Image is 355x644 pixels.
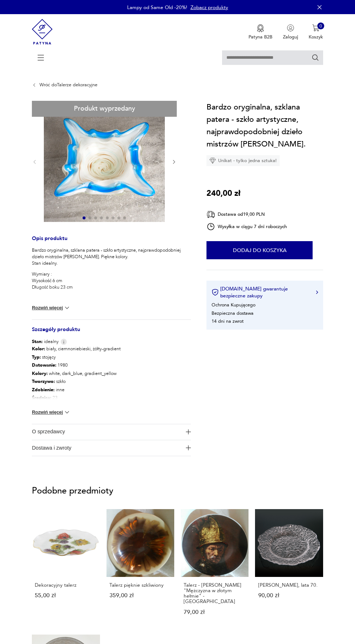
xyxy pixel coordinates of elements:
[32,370,48,377] b: Kolory :
[32,377,121,386] p: szkło
[32,346,45,352] b: Kolor:
[32,361,121,370] p: 1980
[32,395,51,401] b: Średnica :
[212,285,318,299] button: [DOMAIN_NAME] gwarantuje bezpieczne zakupy
[35,582,97,588] p: Dekoracyjny talerz
[32,271,191,290] p: Wymiary : Wysokość 6 cm Długość boku 23 cm
[32,378,55,385] b: Tworzywo :
[32,345,121,353] p: biały, ciemnoniebieski, żółty-gradient
[184,582,246,604] p: Talerz - [PERSON_NAME] "Mężczyzna w złotym hełmie" - [GEOGRAPHIC_DATA]
[32,236,191,247] h3: Opis produktu
[32,362,57,368] b: Datowanie :
[32,338,59,345] span: idealny
[32,402,121,410] p: 1
[32,487,323,495] p: Podobne przedmioty
[206,222,287,231] div: Wysyłka w ciągu 7 dni roboczych
[32,440,191,456] button: Ikona plusaDostawa i zwroty
[109,582,171,588] p: Talerz pięknie szkliwiony
[32,14,53,49] img: Patyna - sklep z meblami i dekoracjami vintage
[109,593,171,598] p: 359,00 zł
[32,424,182,440] span: O sprzedawcy
[32,338,43,345] b: Stan:
[212,310,254,317] li: Bezpieczna dostawa
[206,187,241,199] p: 240,00 zł
[317,22,325,30] div: 0
[32,509,100,628] a: Dekoracyjny talerzDekoracyjny talerz55,00 zł
[255,509,323,628] a: Paterka lodowa Pukeberg, lata 70.[PERSON_NAME], lata 70.90,00 zł
[44,101,165,222] img: Zdjęcie produktu Bardzo oryginalna, szklana patera - szkło artystyczne, najprawdopodobniej dzieło...
[184,610,246,615] p: 79,00 zł
[257,24,264,32] img: Ikona medalu
[63,304,71,311] img: chevron down
[309,24,323,40] button: 0Koszyk
[312,54,319,62] button: Szukaj
[181,509,248,628] a: Talerz - Rembrandt "Mężczyzna w złotym hełmie" - BavariaTalerz - [PERSON_NAME] "Mężczyzna w złoty...
[209,157,216,164] img: Ikona diamentu
[35,593,97,598] p: 55,00 zł
[191,4,228,11] a: Zobacz produkty
[212,302,255,308] li: Ochrona Kupującego
[60,339,67,345] img: Info icon
[32,101,177,117] div: Produkt wyprzedany
[206,210,215,219] img: Ikona dostawy
[206,155,280,166] div: Unikat - tylko jedna sztuka!
[212,318,243,325] li: 14 dni na zwrot
[258,593,320,598] p: 90,00 zł
[248,24,272,40] button: Patyna B2B
[312,24,319,32] img: Ikona koszyka
[32,354,41,360] b: Typ :
[32,370,121,378] p: white, dark_blue, gradient_yellow
[316,290,318,294] img: Ikona strzałki w prawo
[283,24,298,40] button: Zaloguj
[309,34,323,40] p: Koszyk
[186,445,191,450] img: Ikona plusa
[258,582,320,588] p: [PERSON_NAME], lata 70.
[186,429,191,434] img: Ikona plusa
[206,101,323,150] h1: Bardzo oryginalna, szklana patera - szkło artystyczne, najprawdopodobniej dzieło mistrzów [PERSON...
[283,34,298,40] p: Zaloguj
[127,4,187,11] p: Lampy od Same Old -20%!
[32,386,121,394] p: inne
[32,394,121,402] p: 23
[106,509,174,628] a: Talerz pięknie szkliwionyTalerz pięknie szkliwiony359,00 zł
[32,440,182,456] span: Dostawa i zwroty
[206,210,287,219] div: Dostawa od 19,00 PLN
[39,82,97,87] a: Wróć doTalerze dekoracyjne
[32,327,191,338] h3: Szczegóły produktu
[287,24,294,32] img: Ikonka użytkownika
[212,289,219,296] img: Ikona certyfikatu
[248,24,272,40] a: Ikona medaluPatyna B2B
[32,247,191,267] p: Bardzo oryginalna, szklana patera - szkło artystyczne, najprawdopodobniej dzieło mistrzów [PERSON...
[32,387,55,393] b: Zdobienie :
[63,409,71,416] img: chevron down
[32,424,191,440] button: Ikona plusaO sprzedawcy
[32,353,121,362] p: stojący
[248,34,272,40] p: Patyna B2B
[32,409,71,416] button: Rozwiń więcej
[32,304,71,311] button: Rozwiń więcej
[206,241,313,259] button: Dodaj do koszyka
